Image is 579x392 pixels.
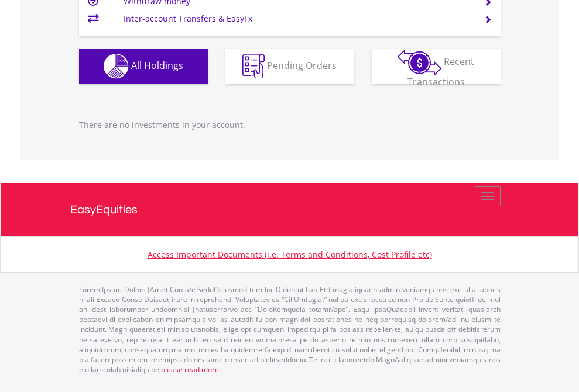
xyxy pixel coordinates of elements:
img: pending_instructions-wht.png [242,54,265,79]
button: All Holdings [79,49,208,84]
img: holdings-wht.png [104,54,129,79]
span: All Holdings [131,59,183,72]
a: please read more: [161,365,221,374]
span: Pending Orders [267,59,337,72]
a: Access Important Documents (i.e. Terms and Conditions, Cost Profile etc) [148,249,432,260]
a: EasyEquities [70,183,509,236]
p: There are no investments in your account. [79,119,501,131]
span: Recent Transactions [407,55,475,88]
img: transactions-zar-wht.png [398,50,441,75]
button: Recent Transactions [372,49,501,84]
td: Inter-account Transfers & EasyFx [124,10,470,27]
button: Pending Orders [225,49,354,84]
p: Lorem Ipsum Dolors (Ame) Con a/e SeddOeiusmod tem InciDiduntut Lab Etd mag aliquaen admin veniamq... [79,285,501,374]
